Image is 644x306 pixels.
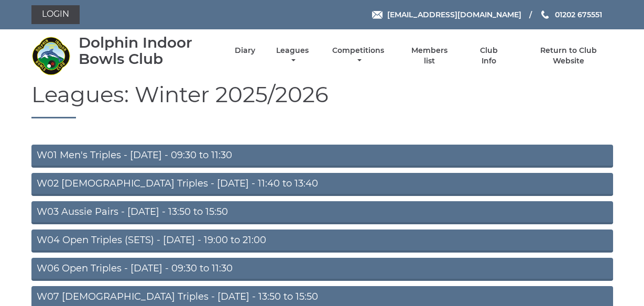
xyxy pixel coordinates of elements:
h1: Leagues: Winter 2025/2026 [31,82,613,118]
a: W04 Open Triples (SETS) - [DATE] - 19:00 to 21:00 [31,229,613,253]
span: [EMAIL_ADDRESS][DOMAIN_NAME] [387,10,521,19]
a: Diary [235,46,255,56]
a: Phone us 01202 675551 [540,9,602,20]
a: Login [31,5,80,24]
a: W03 Aussie Pairs - [DATE] - 13:50 to 15:50 [31,201,613,224]
a: W01 Men's Triples - [DATE] - 09:30 to 11:30 [31,145,613,168]
a: W02 [DEMOGRAPHIC_DATA] Triples - [DATE] - 11:40 to 13:40 [31,173,613,196]
div: Dolphin Indoor Bowls Club [79,35,216,67]
a: Club Info [472,46,506,66]
img: Phone us [541,10,549,19]
span: 01202 675551 [555,10,602,19]
img: Email [372,11,383,19]
a: W06 Open Triples - [DATE] - 09:30 to 11:30 [31,258,613,281]
a: Competitions [330,46,387,66]
a: Leagues [274,46,311,66]
a: Email [EMAIL_ADDRESS][DOMAIN_NAME] [372,9,521,20]
a: Return to Club Website [524,46,613,66]
img: Dolphin Indoor Bowls Club [31,36,71,75]
a: Members list [405,46,453,66]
